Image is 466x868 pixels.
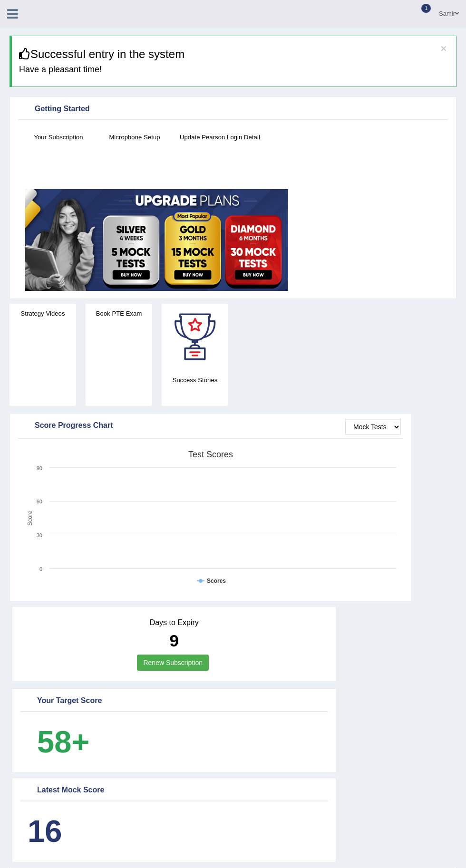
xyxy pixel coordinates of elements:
text: 30 [37,532,42,538]
a: Renew Subscription [137,655,209,671]
h4: Microphone Setup [101,132,168,142]
div: Getting Started [20,102,446,116]
tspan: Scores [207,578,226,584]
h4: Book PTE Exam [86,309,152,318]
h4: Strategy Videos [10,309,76,318]
div: Latest Mock Score [23,783,325,798]
button: × [441,43,447,53]
h4: Your Subscription [25,132,92,142]
h4: Update Pearson Login Detail [177,132,262,142]
text: 0 [39,566,42,572]
tspan: Test scores [188,450,233,459]
text: 90 [37,465,42,471]
div: Your Target Score [23,694,325,708]
h4: Days to Expiry [23,618,325,627]
b: 9 [169,631,178,650]
div: Score Progress Chart [20,419,401,433]
b: 16 [28,814,62,849]
tspan: Score [27,511,33,526]
b: 58+ [37,724,89,759]
img: small5.jpg [25,189,288,291]
h4: Success Stories [162,375,228,385]
text: 60 [37,499,42,504]
span: 1 [421,4,431,13]
h3: Successful entry in the system [19,48,449,60]
h4: Have a pleasant time! [19,65,449,75]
